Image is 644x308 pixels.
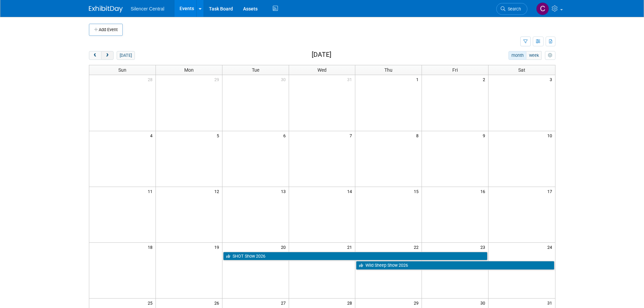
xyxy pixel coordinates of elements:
span: 14 [347,187,355,195]
span: Sat [518,67,525,73]
span: 9 [482,131,488,140]
span: 22 [413,243,422,251]
span: Tue [252,67,259,73]
span: 6 [283,131,289,140]
button: next [101,51,114,60]
span: Sun [118,67,126,73]
span: 28 [147,75,156,84]
span: 28 [347,299,355,307]
span: 30 [280,75,289,84]
span: 7 [349,131,355,140]
span: 5 [216,131,222,140]
span: 23 [480,243,488,251]
span: 27 [280,299,289,307]
span: Fri [452,67,458,73]
span: 31 [347,75,355,84]
span: 26 [214,299,222,307]
span: Silencer Central [131,6,165,11]
span: 8 [415,131,422,140]
span: 2 [482,75,488,84]
span: 21 [347,243,355,251]
h2: [DATE] [312,51,331,58]
span: 12 [214,187,222,195]
img: Cade Cox [536,2,549,15]
span: Search [505,6,521,11]
button: myCustomButton [545,51,555,60]
span: 18 [147,243,156,251]
i: Personalize Calendar [548,53,552,58]
span: 30 [480,299,488,307]
button: month [508,51,526,60]
button: week [526,51,542,60]
span: 24 [547,243,555,251]
a: Wild Sheep Show 2026 [356,261,554,270]
a: Search [496,3,527,15]
span: 3 [549,75,555,84]
span: 17 [547,187,555,195]
span: 19 [214,243,222,251]
span: 11 [147,187,156,195]
img: ExhibitDay [89,6,123,13]
a: SHOT Show 2026 [223,252,487,261]
span: 10 [547,131,555,140]
span: 13 [280,187,289,195]
span: 4 [149,131,156,140]
span: 1 [415,75,422,84]
span: Thu [384,67,392,73]
span: 29 [214,75,222,84]
button: Add Event [89,24,123,36]
span: 31 [547,299,555,307]
span: 16 [480,187,488,195]
button: prev [89,51,101,60]
span: Wed [317,67,327,73]
span: 25 [147,299,156,307]
span: 15 [413,187,422,195]
button: [DATE] [117,51,135,60]
span: 29 [413,299,422,307]
span: 20 [280,243,289,251]
span: Mon [184,67,194,73]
